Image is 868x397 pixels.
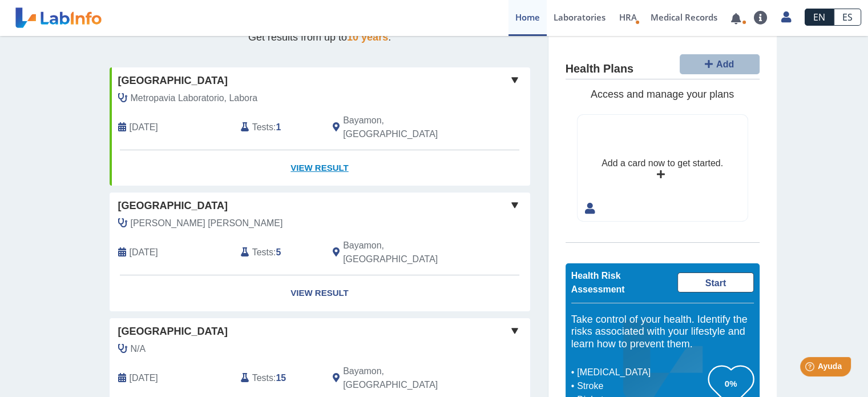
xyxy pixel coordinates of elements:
[276,247,281,257] b: 5
[130,121,158,134] span: 2025-10-15
[601,157,723,170] div: Add a card now to get started.
[118,73,228,89] span: [GEOGRAPHIC_DATA]
[276,122,281,132] b: 1
[347,31,388,43] span: 10 years
[677,272,753,292] a: Start
[574,379,708,393] li: Stroke
[131,91,258,105] span: Metropavia Laboratorio, Labora
[131,216,283,230] span: Perez Grau, Maria
[343,364,469,392] span: Bayamon, PR
[834,9,861,26] a: ES
[252,121,273,134] span: Tests
[574,366,708,379] li: [MEDICAL_DATA]
[252,246,273,259] span: Tests
[571,271,625,294] span: Health Risk Assessment
[232,364,324,392] div: :
[110,150,530,186] a: View Result
[232,239,324,266] div: :
[130,371,158,385] span: 2024-04-06
[805,9,834,26] a: EN
[248,31,391,43] span: Get results from up to .
[708,376,754,391] h3: 0%
[343,114,469,141] span: Bayamon, PR
[571,314,754,351] h5: Take control of your health. Identify the risks associated with your lifestyle and learn how to p...
[619,11,637,23] span: HRA
[130,246,158,259] span: 2025-03-31
[232,114,324,141] div: :
[343,239,469,266] span: Bayamon, PR
[766,352,855,384] iframe: Help widget launcher
[118,324,228,339] span: [GEOGRAPHIC_DATA]
[591,89,734,100] span: Access and manage your plans
[705,278,726,288] span: Start
[566,62,633,76] h4: Health Plans
[118,198,228,214] span: [GEOGRAPHIC_DATA]
[716,59,734,69] span: Add
[110,275,530,311] a: View Result
[252,371,273,385] span: Tests
[276,373,286,383] b: 15
[131,342,146,356] span: N/A
[680,54,760,74] button: Add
